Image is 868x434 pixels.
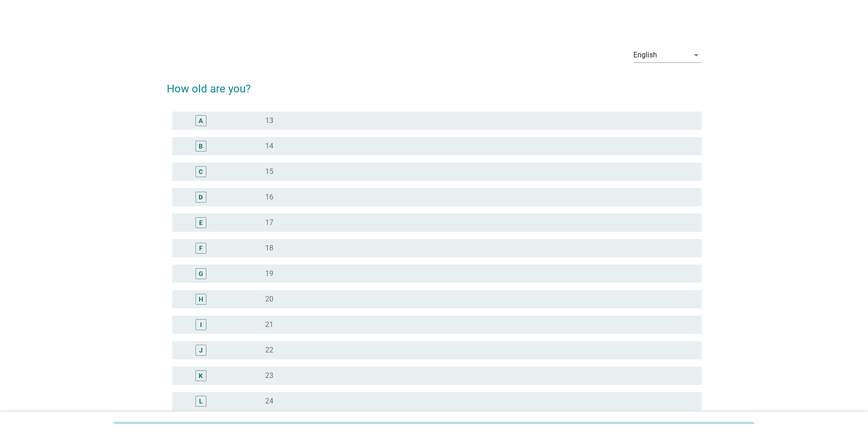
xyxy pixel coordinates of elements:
[265,142,273,151] label: 14
[199,167,203,176] div: C
[265,116,273,125] label: 13
[265,346,273,355] label: 22
[199,243,203,253] div: F
[265,193,273,202] label: 16
[199,294,203,304] div: H
[199,218,203,227] div: E
[265,269,273,278] label: 19
[633,51,657,59] div: English
[199,269,203,278] div: G
[265,167,273,176] label: 15
[167,71,702,97] h2: How old are you?
[265,244,273,253] label: 18
[265,371,273,380] label: 23
[265,320,273,329] label: 21
[200,320,202,329] div: I
[199,345,203,355] div: J
[199,116,203,125] div: A
[691,50,702,61] i: arrow_drop_down
[265,397,273,406] label: 24
[199,192,203,202] div: D
[199,141,203,151] div: B
[265,218,273,227] label: 17
[199,396,203,406] div: L
[265,295,273,304] label: 20
[199,371,203,380] div: K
